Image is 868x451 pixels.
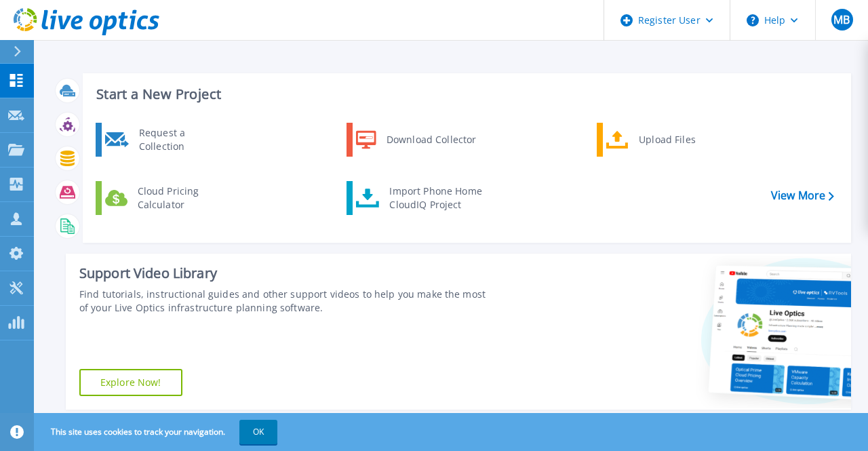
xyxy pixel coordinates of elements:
[833,14,850,25] span: MB
[96,123,235,157] a: Request a Collection
[96,87,833,102] h3: Start a New Project
[37,420,277,444] span: This site uses cookies to track your navigation.
[132,126,231,153] div: Request a Collection
[597,123,736,157] a: Upload Files
[96,181,235,215] a: Cloud Pricing Calculator
[79,369,182,396] a: Explore Now!
[239,420,277,444] button: OK
[79,288,488,315] div: Find tutorials, instructional guides and other support videos to help you make the most of your L...
[347,123,486,157] a: Download Collector
[131,184,231,212] div: Cloud Pricing Calculator
[632,126,732,153] div: Upload Files
[382,184,488,212] div: Import Phone Home CloudIQ Project
[380,126,482,153] div: Download Collector
[79,264,488,282] div: Support Video Library
[771,189,834,202] a: View More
